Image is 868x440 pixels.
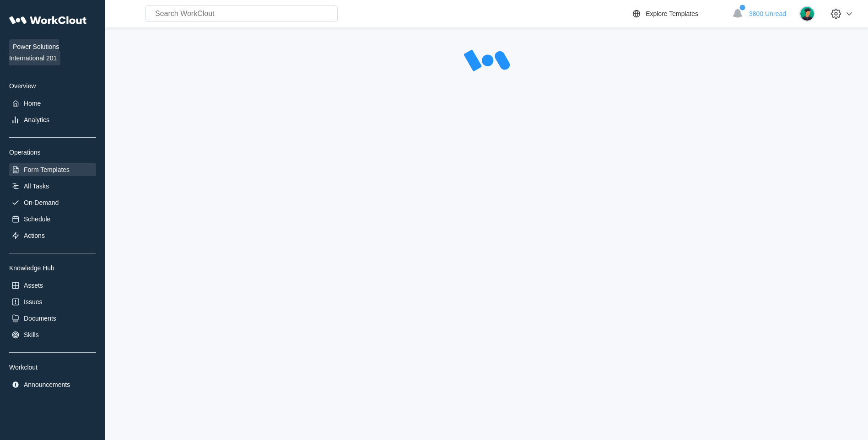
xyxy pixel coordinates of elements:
a: Actions [9,229,96,242]
input: Search WorkClout [146,5,338,22]
div: Documents [24,315,56,322]
a: Issues [9,295,96,308]
a: Schedule [9,213,96,225]
span: 3800 Unread [749,10,786,17]
a: Announcements [9,378,96,391]
div: Assets [24,282,43,289]
div: Analytics [24,116,49,123]
a: Analytics [9,113,96,126]
a: All Tasks [9,180,96,193]
a: Assets [9,279,96,292]
div: Operations [9,149,96,156]
a: Home [9,97,96,110]
div: Schedule [24,215,50,223]
div: Skills [24,331,39,338]
div: Form Templates [24,166,70,173]
a: On-Demand [9,196,96,209]
div: Workclout [9,364,96,371]
a: Skills [9,328,96,341]
div: Issues [24,298,42,306]
div: Actions [24,232,45,239]
img: user.png [799,6,815,21]
a: Documents [9,312,96,325]
a: Explore Templates [631,8,728,19]
span: Power Solutions International 201 [9,39,60,65]
div: Knowledge Hub [9,264,96,272]
div: All Tasks [24,182,49,190]
div: Home [24,100,41,107]
div: Overview [9,82,96,90]
div: On-Demand [24,199,59,206]
div: Announcements [24,381,70,388]
div: Explore Templates [646,10,698,17]
a: Form Templates [9,163,96,176]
